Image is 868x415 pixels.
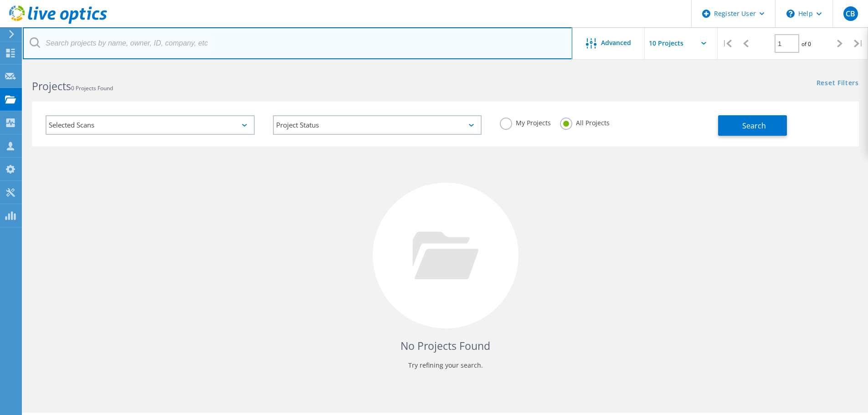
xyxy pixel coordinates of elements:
input: Search projects by name, owner, ID, company, etc [23,27,572,59]
p: Try refining your search. [41,358,850,373]
span: 0 Projects Found [71,84,113,92]
label: All Projects [560,118,610,126]
div: Project Status [273,115,482,135]
svg: \n [786,10,795,18]
div: | [849,27,868,60]
button: Search [718,115,787,136]
a: Live Optics Dashboard [9,19,107,26]
span: Search [742,121,766,131]
b: Projects [32,79,71,93]
h4: No Projects Found [41,338,850,354]
label: My Projects [500,118,551,126]
span: Advanced [601,40,631,46]
div: | [718,27,736,60]
div: Selected Scans [46,115,255,135]
a: Reset Filters [817,80,859,87]
span: CB [846,10,855,17]
span: of 0 [801,40,811,48]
